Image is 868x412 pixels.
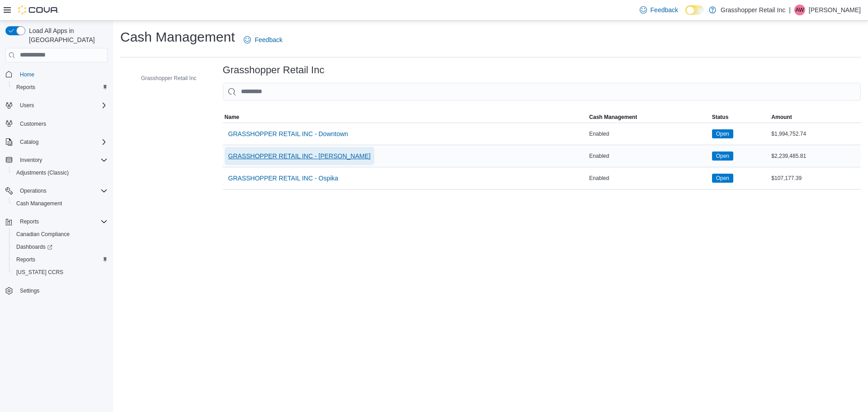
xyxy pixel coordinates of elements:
p: Grasshopper Retail Inc [721,5,785,15]
span: Canadian Compliance [16,231,70,238]
span: Feedback [651,5,678,14]
span: Catalog [16,137,108,147]
button: Reports [16,216,42,227]
span: Dashboards [13,242,108,252]
button: Inventory [2,154,111,166]
a: Dashboards [9,241,111,253]
a: Reports [13,254,39,265]
button: Adjustments (Classic) [9,166,111,179]
a: Cash Management [13,198,66,209]
button: Customers [2,117,111,130]
span: Operations [16,185,108,196]
button: Operations [2,185,111,197]
span: Cash Management [13,198,108,209]
span: Catalog [20,138,38,146]
span: Dashboards [16,243,52,251]
span: Users [16,100,108,111]
input: This is a search bar. As you type, the results lower in the page will automatically filter. [223,83,861,101]
a: Reports [13,82,39,93]
span: GRASSHOPPER RETAIL INC - Downtown [228,129,348,138]
button: Reports [9,253,111,266]
span: Open [716,174,729,182]
div: $107,177.39 [769,173,861,184]
a: Settings [16,285,43,296]
div: Avril Wiskin [794,5,805,15]
span: Settings [16,285,108,296]
span: Cash Management [589,114,637,121]
button: Operations [16,185,50,196]
span: [US_STATE] CCRS [16,269,63,276]
span: Status [712,114,729,121]
h1: Cash Management [120,28,235,46]
button: Users [2,99,111,112]
button: Settings [2,284,111,297]
a: Customers [16,118,50,129]
span: Open [716,130,729,138]
span: Home [20,71,34,78]
button: GRASSHOPPER RETAIL INC - Ospika [225,169,342,187]
span: Reports [16,84,35,91]
a: Canadian Compliance [13,229,73,240]
span: GRASSHOPPER RETAIL INC - [PERSON_NAME] [228,152,371,161]
span: Washington CCRS [13,267,108,278]
div: Enabled [587,151,710,161]
span: Reports [20,218,39,225]
button: GRASSHOPPER RETAIL INC - [PERSON_NAME] [225,147,374,165]
span: Customers [20,120,46,128]
a: Dashboards [13,242,56,252]
div: Enabled [587,173,710,184]
input: Dark Mode [685,5,704,15]
span: Open [716,152,729,160]
span: AW [795,5,804,15]
span: Amount [771,114,792,121]
img: Cova [18,5,59,14]
span: Open [712,174,733,183]
button: Users [16,100,38,111]
p: | [789,5,791,15]
a: Feedback [636,1,682,19]
span: Adjustments (Classic) [13,167,108,178]
span: Grasshopper Retail Inc [141,75,197,82]
span: Reports [16,216,108,227]
a: Feedback [240,31,286,49]
a: Home [16,69,38,80]
span: Operations [20,187,47,194]
span: Cash Management [16,200,62,207]
nav: Complex example [5,64,108,321]
button: Reports [9,81,111,94]
span: Inventory [16,155,108,166]
button: Catalog [2,136,111,148]
a: [US_STATE] CCRS [13,267,67,278]
button: Cash Management [587,112,710,123]
button: Cash Management [9,197,111,210]
button: Inventory [16,155,46,166]
span: Customers [16,118,108,129]
div: Enabled [587,128,710,139]
a: Adjustments (Classic) [13,167,72,178]
span: Home [16,69,108,80]
button: Catalog [16,137,42,147]
span: Canadian Compliance [13,229,108,240]
button: Grasshopper Retail Inc [128,73,200,84]
span: Open [712,129,733,138]
div: $1,994,752.74 [769,128,861,139]
span: Reports [16,256,35,263]
span: Settings [20,287,39,294]
p: [PERSON_NAME] [809,5,861,15]
span: Open [712,152,733,161]
button: GRASSHOPPER RETAIL INC - Downtown [225,125,352,143]
span: Feedback [255,35,282,44]
button: Status [710,112,770,123]
button: Amount [769,112,861,123]
span: Inventory [20,156,42,164]
span: Reports [13,254,108,265]
h3: Grasshopper Retail Inc [223,65,325,76]
span: Reports [13,82,108,93]
span: Name [225,114,240,121]
button: [US_STATE] CCRS [9,266,111,279]
span: Load All Apps in [GEOGRAPHIC_DATA] [25,26,108,44]
button: Name [223,112,588,123]
span: Dark Mode [685,15,686,15]
span: GRASSHOPPER RETAIL INC - Ospika [228,174,339,183]
span: Adjustments (Classic) [16,169,69,176]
